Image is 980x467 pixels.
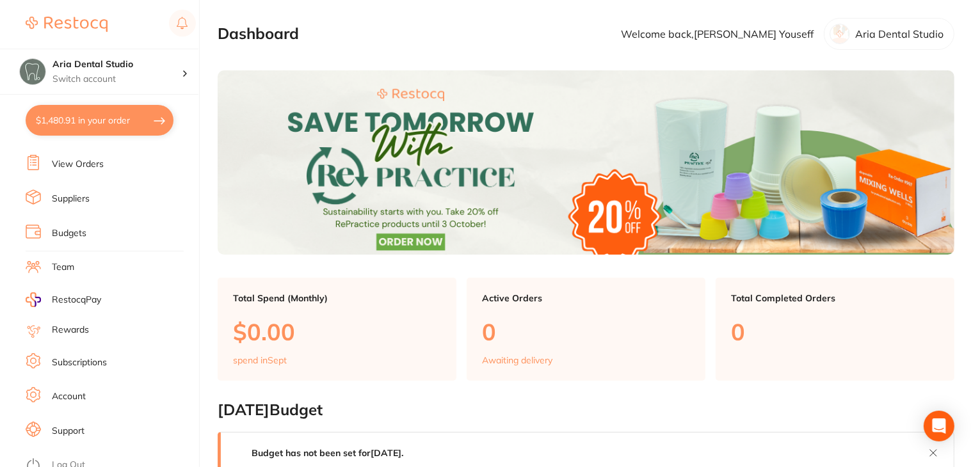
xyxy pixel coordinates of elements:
[26,105,173,136] button: $1,480.91 in your order
[218,278,456,381] a: Total Spend (Monthly)$0.00spend inSept
[924,411,954,441] div: Open Intercom Messenger
[621,28,814,40] p: Welcome back, [PERSON_NAME] Youseff
[26,17,108,32] img: Restocq Logo
[52,356,107,369] a: Subscriptions
[52,261,74,274] a: Team
[52,193,90,205] a: Suppliers
[233,293,441,303] p: Total Spend (Monthly)
[20,59,45,84] img: Aria Dental Studio
[482,355,552,365] p: Awaiting delivery
[52,158,104,171] a: View Orders
[218,401,954,419] h2: [DATE] Budget
[731,319,939,345] p: 0
[52,227,86,240] a: Budgets
[52,58,182,71] h4: Aria Dental Studio
[218,25,299,43] h2: Dashboard
[52,294,101,306] span: RestocqPay
[467,278,705,381] a: Active Orders0Awaiting delivery
[52,73,182,86] p: Switch account
[52,324,89,336] a: Rewards
[52,390,86,403] a: Account
[482,293,690,303] p: Active Orders
[731,293,939,303] p: Total Completed Orders
[218,70,954,255] img: Dashboard
[482,319,690,345] p: 0
[52,425,84,438] a: Support
[233,319,441,345] p: $0.00
[252,447,403,459] strong: Budget has not been set for [DATE] .
[716,278,954,381] a: Total Completed Orders0
[233,355,287,365] p: spend in Sept
[26,292,41,307] img: RestocqPay
[26,10,108,39] a: Restocq Logo
[855,28,944,40] p: Aria Dental Studio
[26,292,101,307] a: RestocqPay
